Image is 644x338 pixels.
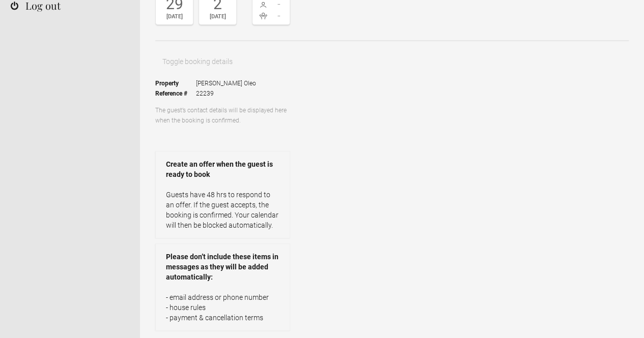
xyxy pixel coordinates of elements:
strong: Property [155,78,196,88]
p: The guest’s contact details will be displayed here when the booking is confirmed. [155,105,290,126]
p: Guests have 48 hrs to respond to an offer. If the guest accepts, the booking is confirmed. Your c... [166,190,279,230]
div: [DATE] [202,12,234,22]
span: 22239 [196,88,256,99]
span: [PERSON_NAME] Oleo [196,78,256,88]
span: - [271,11,288,21]
strong: Create an offer when the guest is ready to book [166,159,279,179]
button: Toggle booking details [155,51,240,72]
strong: Please don’t include these items in messages as they will be added automatically: [166,252,279,282]
strong: Reference # [155,88,196,99]
div: [DATE] [158,12,190,22]
p: - email address or phone number - house rules - payment & cancellation terms [166,292,279,323]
